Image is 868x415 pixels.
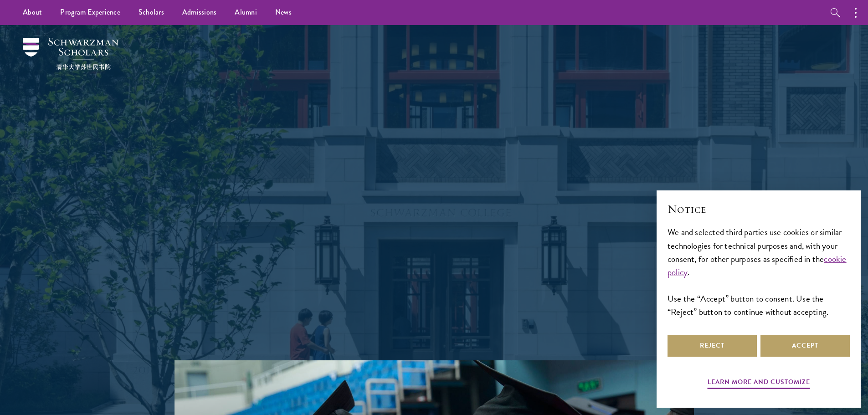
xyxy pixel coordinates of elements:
h2: Notice [668,201,850,217]
div: We and selected third parties use cookies or similar technologies for technical purposes and, wit... [668,225,850,318]
button: Reject [668,335,757,357]
a: cookie policy [668,252,847,279]
img: Schwarzman Scholars [23,38,118,70]
button: Learn more and customize [708,376,810,390]
button: Accept [760,335,850,357]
